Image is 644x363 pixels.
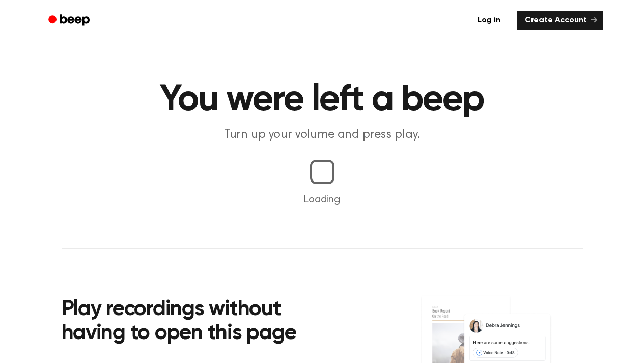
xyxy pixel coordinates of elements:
[12,192,632,208] p: Loading
[41,11,99,31] a: Beep
[127,126,518,143] p: Turn up your volume and press play.
[62,298,336,346] h2: Play recordings without having to open this page
[62,82,583,118] h1: You were left a beep
[467,9,511,32] a: Log in
[517,11,603,30] a: Create Account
